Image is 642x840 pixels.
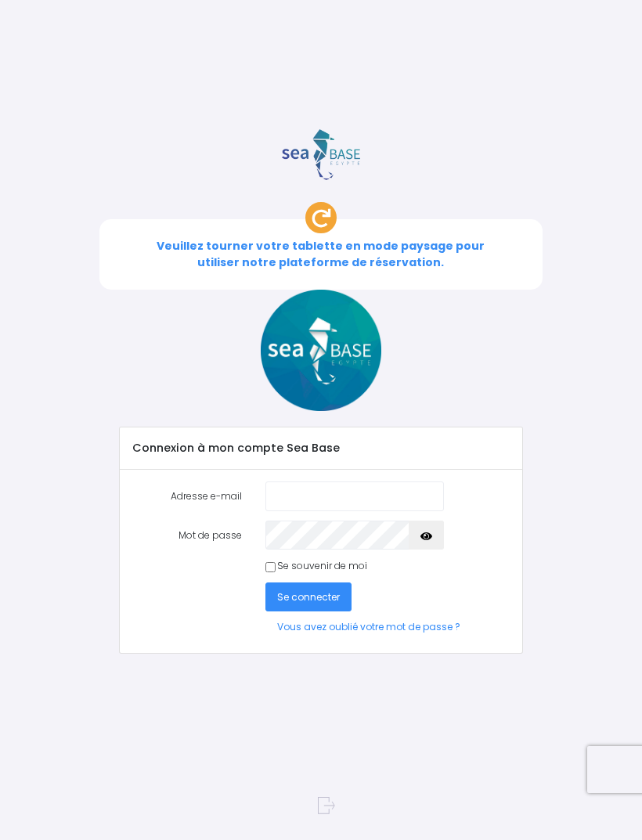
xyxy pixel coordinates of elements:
[157,238,485,270] span: Veuillez tourner votre tablette en mode paysage pour utiliser notre plateforme de réservation.
[265,582,352,611] button: Se connecter
[282,129,360,180] img: logo_color1.png
[120,521,254,550] label: Mot de passe
[120,481,254,510] label: Adresse e-mail
[265,611,472,640] a: Vous avez oublié votre mot de passe ?
[120,427,523,470] div: Connexion à mon compte Sea Base
[277,559,367,573] label: Se souvenir de moi
[277,590,340,604] span: Se connecter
